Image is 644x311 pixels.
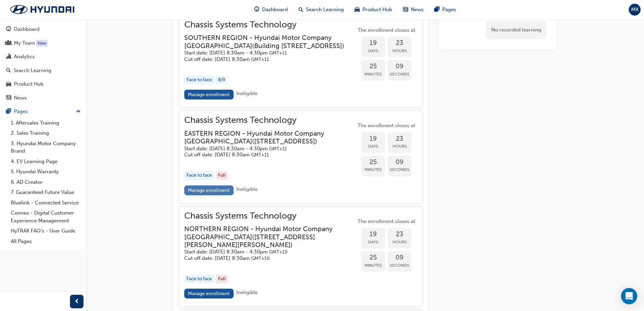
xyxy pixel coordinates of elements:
[3,23,84,36] a: Dashboard
[356,122,417,130] span: The enrollment closes at
[361,254,385,262] span: 25
[184,255,345,262] h5: Cut off date: [DATE] 8:30am
[236,90,258,96] span: Ineligible
[403,5,408,14] span: news-icon
[184,21,356,29] span: Chassis Systems Technology
[388,47,411,55] span: Hours
[262,6,288,14] span: Dashboard
[8,118,84,128] a: 1. Aftersales Training
[251,256,269,261] span: Australian Eastern Standard Time GMT+10
[184,90,234,99] a: Manage enrollment
[184,249,345,255] h5: Start date: [DATE] 8:30am - 4:30pm
[388,142,411,150] span: Hours
[3,105,84,118] button: Pages
[8,177,84,187] a: 6. AD Creator
[388,238,411,246] span: Hours
[398,3,429,17] a: news-iconNews
[429,3,461,17] a: pages-iconPages
[184,212,356,220] span: Chassis Systems Technology
[184,171,214,180] div: Face to face
[184,225,345,249] h3: NORTHERN REGION - Hyundai Motor Company [GEOGRAPHIC_DATA] ( [STREET_ADDRESS][PERSON_NAME][PERSON_...
[349,3,398,17] a: car-iconProduct Hub
[216,274,228,284] div: Full
[6,54,11,60] span: chart-icon
[14,25,40,33] div: Dashboard
[8,187,84,198] a: 7. Guaranteed Future Value
[631,6,639,14] span: MK
[14,108,28,115] div: Pages
[184,130,345,146] h3: EASTERN REGION - Hyundai Motor Company [GEOGRAPHIC_DATA] ( [STREET_ADDRESS] )
[361,166,385,174] span: Minutes
[388,158,411,166] span: 09
[629,4,641,16] button: MK
[442,6,456,14] span: Pages
[621,288,637,304] div: Open Intercom Messenger
[184,152,345,158] h5: Cut off date: [DATE] 8:30am
[361,158,385,166] span: 25
[184,212,417,302] button: Chassis Systems TechnologyNORTHERN REGION - Hyundai Motor Company [GEOGRAPHIC_DATA]([STREET_ADDRE...
[76,107,81,116] span: up-icon
[8,138,84,156] a: 3. Hyundai Motor Company Brand
[14,67,51,74] div: Search Learning
[251,152,269,158] span: Australian Eastern Daylight Time GMT+11
[388,166,411,174] span: Seconds
[6,81,11,87] span: car-icon
[388,135,411,143] span: 23
[8,166,84,177] a: 5. Hyundai Warranty
[6,26,11,32] span: guage-icon
[361,39,385,47] span: 19
[184,50,345,56] h5: Start date: [DATE] 8:30am - 4:30pm
[361,238,385,246] span: Days
[184,289,234,298] a: Manage enrollment
[361,47,385,55] span: Days
[184,146,345,152] h5: Start date: [DATE] 8:30am - 4:30pm
[216,75,228,85] div: 8 / 9
[251,57,269,62] span: Australian Eastern Daylight Time GMT+11
[388,262,411,269] span: Seconds
[388,70,411,78] span: Seconds
[184,274,214,284] div: Face to face
[356,26,417,34] span: The enrollment closes at
[184,75,214,85] div: Face to face
[3,50,84,63] a: Analytics
[3,64,84,77] a: Search Learning
[388,39,411,47] span: 23
[3,78,84,90] a: Product Hub
[306,6,344,14] span: Search Learning
[356,218,417,225] span: The enrollment closes at
[293,3,349,17] a: search-iconSearch Learning
[6,95,11,101] span: news-icon
[362,6,392,14] span: Product Hub
[14,80,44,88] div: Product Hub
[361,70,385,78] span: Minutes
[8,226,84,236] a: HyTRAK FAQ's - User Guide
[355,5,360,14] span: car-icon
[361,230,385,238] span: 19
[3,92,84,104] a: News
[388,230,411,238] span: 23
[74,297,79,306] span: prev-icon
[361,63,385,70] span: 25
[8,236,84,247] a: All Pages
[184,116,356,124] span: Chassis Systems Technology
[361,142,385,150] span: Days
[36,40,48,47] div: Tooltip anchor
[8,208,84,226] a: Connex - Digital Customer Experience Management
[486,21,546,39] div: No recorded learning
[236,186,258,192] span: Ineligible
[3,37,84,49] a: My Team
[254,5,259,14] span: guage-icon
[184,34,345,50] h3: SOUTHERN REGION - Hyundai Motor Company [GEOGRAPHIC_DATA] ( Building [STREET_ADDRESS] )
[3,2,81,17] img: Trak
[8,156,84,167] a: 4. EV Learning Page
[299,5,303,14] span: search-icon
[361,135,385,143] span: 19
[216,171,228,180] div: Full
[236,289,258,295] span: Ineligible
[8,198,84,208] a: Bluelink - Connected Service
[184,185,234,195] a: Manage enrollment
[6,109,11,115] span: pages-icon
[249,3,293,17] a: guage-iconDashboard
